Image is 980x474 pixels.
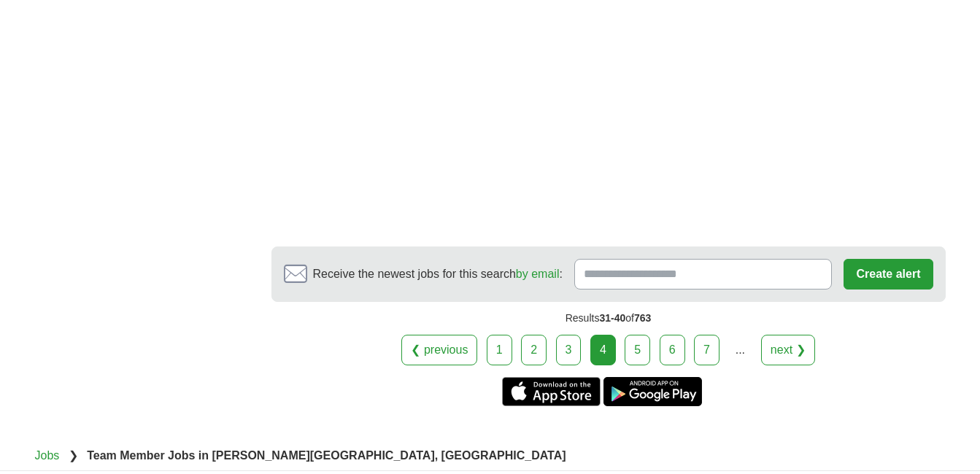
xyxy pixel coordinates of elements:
[694,335,719,365] a: 7
[69,449,78,462] span: ❯
[844,259,933,290] button: Create alert
[634,312,651,324] span: 763
[590,335,616,365] div: 4
[603,377,702,406] a: Get the Android app
[87,449,566,462] strong: Team Member Jobs in [PERSON_NAME][GEOGRAPHIC_DATA], [GEOGRAPHIC_DATA]
[599,312,625,324] span: 31-40
[521,335,547,365] a: 2
[625,335,650,365] a: 5
[401,335,477,365] a: ❮ previous
[313,265,563,283] span: Receive the newest jobs for this search :
[660,335,685,365] a: 6
[502,377,601,406] a: Get the iPhone app
[725,335,755,365] div: ...
[487,335,512,365] a: 1
[556,335,582,365] a: 3
[35,449,60,462] a: Jobs
[271,302,946,335] div: Results of
[761,335,815,365] a: next ❯
[516,268,560,280] a: by email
